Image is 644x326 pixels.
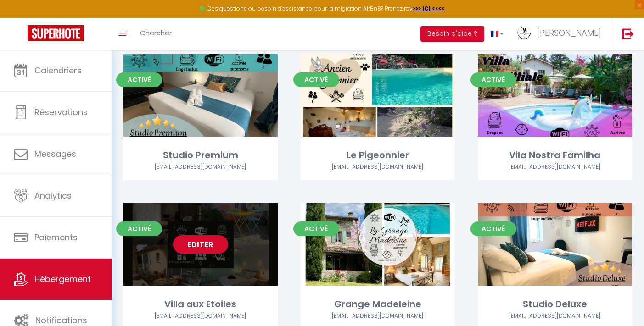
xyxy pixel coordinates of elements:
[470,221,516,236] span: Activé
[622,28,634,39] img: logout
[116,221,162,236] span: Activé
[537,27,601,39] span: [PERSON_NAME]
[301,297,455,311] div: Grange Madeleine
[34,232,78,243] span: Paiements
[123,148,278,162] div: Studio Premium
[510,18,613,50] a: ... [PERSON_NAME]
[301,312,455,320] div: Airbnb
[293,72,339,87] span: Activé
[34,65,82,76] span: Calendriers
[293,221,339,236] span: Activé
[34,148,76,160] span: Messages
[470,72,516,87] span: Activé
[173,235,228,254] a: Editer
[123,312,278,320] div: Airbnb
[413,5,445,12] a: >>> ICI <<<<
[140,28,172,38] span: Chercher
[34,273,91,285] span: Hébergement
[34,190,72,201] span: Analytics
[478,312,632,320] div: Airbnb
[35,315,87,326] span: Notifications
[116,72,162,87] span: Activé
[28,25,84,41] img: Super Booking
[34,106,88,118] span: Réservations
[123,297,278,311] div: Villa aux Etoiles
[301,163,455,171] div: Airbnb
[420,26,484,42] button: Besoin d'aide ?
[478,163,632,171] div: Airbnb
[478,297,632,311] div: Studio Deluxe
[123,163,278,171] div: Airbnb
[301,148,455,162] div: Le Pigeonnier
[133,18,179,50] a: Chercher
[478,148,632,162] div: Vila Nostra Familha
[517,26,531,40] img: ...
